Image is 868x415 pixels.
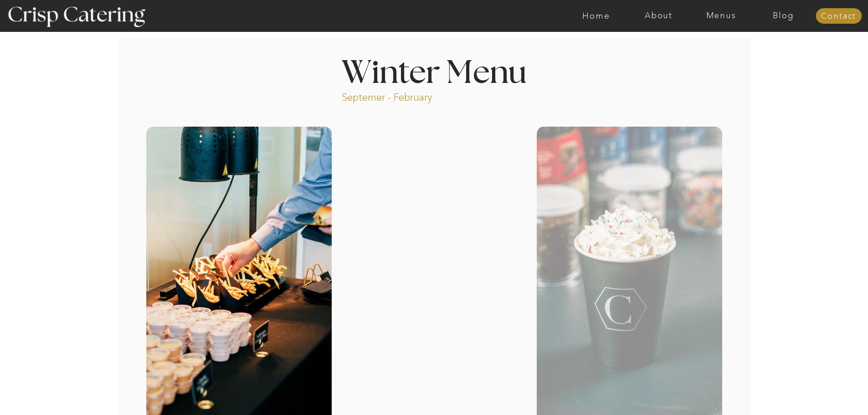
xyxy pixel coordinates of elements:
h1: Winter Menu [308,57,561,84]
a: Contact [816,12,862,21]
a: Home [565,11,627,20]
a: Menus [690,11,752,20]
p: Septemer - February [342,91,467,101]
a: About [627,11,690,20]
a: Blog [752,11,815,20]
